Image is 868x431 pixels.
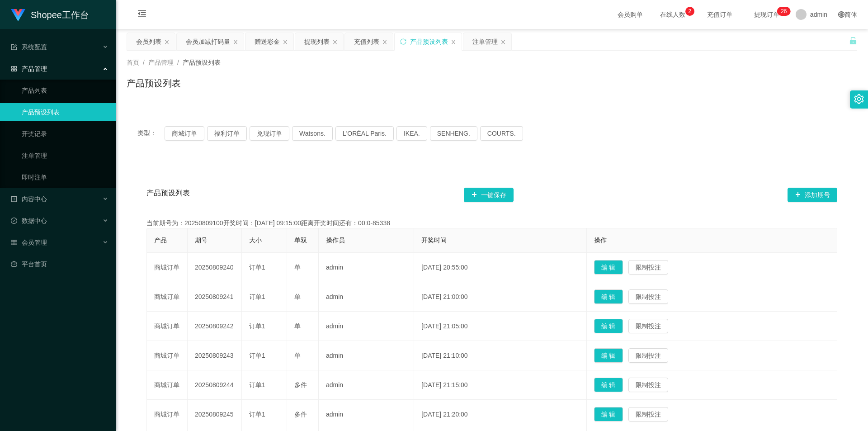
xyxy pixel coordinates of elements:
i: 图标: close [283,39,288,45]
img: logo.9652507e.png [11,9,25,22]
span: 订单1 [249,411,265,418]
td: 商城订单 [147,341,188,370]
td: 商城订单 [147,400,188,429]
span: 产品管理 [148,59,174,66]
td: admin [319,312,414,341]
button: 限制投注 [628,319,668,333]
td: admin [319,282,414,312]
span: 提现订单 [750,11,784,18]
td: [DATE] 21:00:00 [414,282,586,312]
td: 商城订单 [147,312,188,341]
i: 图标: global [838,11,844,18]
a: Shopee工作台 [11,11,89,18]
div: 赠送彩金 [255,33,280,50]
i: 图标: appstore-o [11,66,17,72]
h1: Shopee工作台 [31,0,89,29]
i: 图标: form [11,44,17,50]
button: 限制投注 [628,407,668,422]
button: 编 辑 [594,319,623,333]
td: 20250809243 [188,341,242,370]
sup: 2 [685,7,694,16]
h1: 产品预设列表 [127,76,181,90]
i: 图标: close [451,39,456,45]
span: 订单1 [249,381,265,388]
button: 图标: plus一键保存 [464,188,514,202]
span: 单 [294,293,301,300]
span: 充值订单 [703,11,737,18]
button: SENHENG. [430,126,477,141]
button: 编 辑 [594,407,623,422]
span: / [143,59,145,66]
button: L'ORÉAL Paris. [335,126,394,141]
button: 福利订单 [207,126,247,141]
button: Watsons. [292,126,333,141]
p: 2 [689,7,692,16]
button: 编 辑 [594,289,623,304]
td: admin [319,341,414,370]
span: 操作 [594,237,607,244]
span: 在线人数 [656,11,690,18]
span: 系统配置 [11,43,47,51]
a: 即时注单 [22,168,108,186]
button: 商城订单 [165,126,204,141]
a: 产品预设列表 [22,103,108,121]
a: 产品列表 [22,81,108,99]
td: 商城订单 [147,282,188,312]
span: 首页 [127,59,139,66]
button: 编 辑 [594,378,623,392]
i: 图标: close [332,39,338,45]
td: 20250809241 [188,282,242,312]
td: 商城订单 [147,253,188,282]
button: 限制投注 [628,378,668,392]
a: 注单管理 [22,147,108,165]
a: 图标: dashboard平台首页 [11,255,108,273]
button: 编 辑 [594,348,623,363]
i: 图标: menu-fold [127,0,157,29]
td: [DATE] 21:15:00 [414,370,586,400]
button: COURTS. [480,126,523,141]
div: 当前期号为：20250809100开奖时间：[DATE] 09:15:00距离开奖时间还有：00:0-85338 [146,218,837,228]
td: 20250809245 [188,400,242,429]
div: 会员加减打码量 [186,33,230,50]
td: [DATE] 20:55:00 [414,253,586,282]
button: IKEA. [396,126,427,141]
div: 会员列表 [136,33,161,50]
span: 操作员 [326,237,345,244]
sup: 26 [777,7,790,16]
span: 订单1 [249,322,265,330]
span: 单 [294,352,301,359]
button: 限制投注 [628,260,668,275]
i: 图标: close [164,39,170,45]
span: 大小 [249,237,262,244]
span: 多件 [294,381,307,388]
span: 产品预设列表 [146,188,190,202]
span: 多件 [294,411,307,418]
span: 订单1 [249,352,265,359]
i: 图标: close [382,39,387,45]
div: 充值列表 [354,33,379,50]
span: 类型： [137,126,165,141]
span: 订单1 [249,264,265,271]
td: admin [319,400,414,429]
span: 数据中心 [11,217,47,224]
td: 20250809242 [188,312,242,341]
span: 内容中心 [11,195,47,203]
div: 注单管理 [472,33,498,50]
button: 编 辑 [594,260,623,275]
td: [DATE] 21:05:00 [414,312,586,341]
i: 图标: profile [11,196,17,202]
button: 兑现订单 [250,126,289,141]
i: 图标: close [233,39,238,45]
span: 产品预设列表 [183,59,221,66]
span: 单双 [294,237,307,244]
span: 开奖时间 [421,237,447,244]
td: 20250809244 [188,370,242,400]
td: [DATE] 21:20:00 [414,400,586,429]
button: 限制投注 [628,348,668,363]
span: 订单1 [249,293,265,300]
i: 图标: sync [400,38,406,45]
td: [DATE] 21:10:00 [414,341,586,370]
i: 图标: setting [854,94,864,104]
p: 6 [784,7,787,16]
td: 商城订单 [147,370,188,400]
